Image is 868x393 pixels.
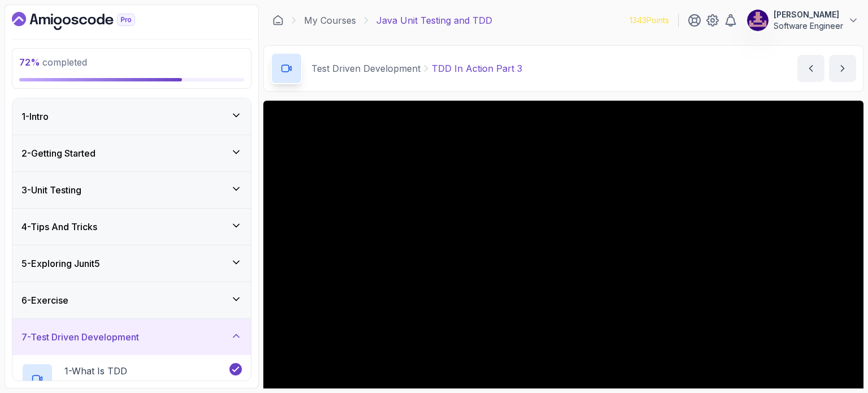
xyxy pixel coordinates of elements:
span: 72 % [19,57,40,68]
button: 2-Getting Started [12,135,251,171]
button: previous content [797,55,824,82]
button: 3-Unit Testing [12,172,251,208]
p: Test Driven Development [311,62,420,75]
p: 1343 Points [630,15,669,26]
h3: 2 - Getting Started [21,146,96,160]
h3: 3 - Unit Testing [21,183,81,197]
h3: 5 - Exploring Junit5 [21,257,100,270]
button: 1-Intro [12,98,251,135]
a: Dashboard [272,15,284,26]
button: 6-Exercise [12,282,251,318]
button: user profile image[PERSON_NAME]Software Engineer [747,9,859,32]
p: 1 - What Is TDD [64,364,127,378]
h3: 4 - Tips And Tricks [21,220,97,234]
p: Java Unit Testing and TDD [376,14,492,27]
a: My Courses [304,14,356,27]
a: Dashboard [12,12,161,30]
h3: 6 - Exercise [21,293,68,307]
button: 5-Exploring Junit5 [12,245,251,282]
button: next content [829,55,856,82]
h3: 7 - Test Driven Development [21,330,139,344]
p: [PERSON_NAME] [774,9,843,20]
img: user profile image [747,10,769,31]
p: TDD In Action Part 3 [432,62,522,75]
h3: 1 - Intro [21,110,49,123]
span: completed [19,57,87,68]
p: Software Engineer [774,20,843,32]
button: 4-Tips And Tricks [12,209,251,245]
button: 7-Test Driven Development [12,319,251,355]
